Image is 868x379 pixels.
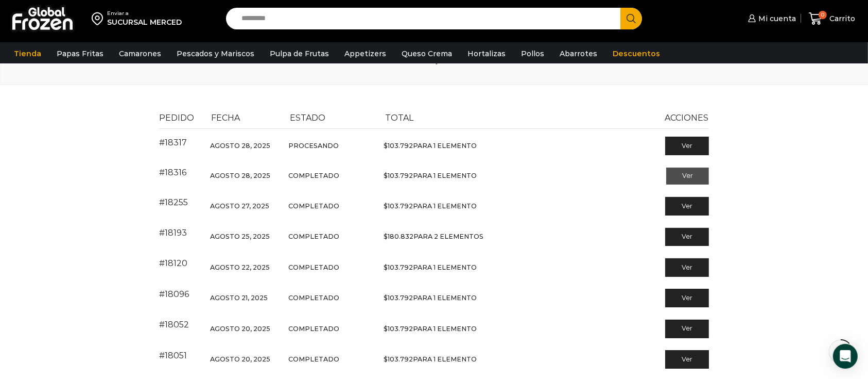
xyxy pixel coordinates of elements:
[159,289,189,299] a: Ver número del pedido 18096
[384,142,388,150] span: $
[827,13,855,24] span: Carrito
[462,44,511,63] a: Hortalizas
[418,51,463,65] span: Mi perfil
[379,161,505,191] td: para 1 elemento
[210,233,270,240] time: Agosto 25, 2025
[384,202,413,210] span: 103.792
[210,172,270,179] time: Agosto 28, 2025
[210,202,269,210] time: Agosto 27, 2025
[396,44,457,63] a: Queso Crema
[211,113,240,123] span: Fecha
[159,138,187,147] a: Ver número del pedido 18317
[107,17,182,27] div: SUCURSAL MERCED
[384,172,413,179] span: 103.792
[265,44,334,63] a: Pulpa de Frutas
[379,222,505,252] td: para 2 elementos
[284,222,379,252] td: Completado
[159,113,194,123] span: Pedido
[92,10,107,27] img: address-field-icon.svg
[833,344,858,369] div: Open Intercom Messenger
[384,355,413,363] span: 103.792
[379,191,505,221] td: para 1 elemento
[171,44,259,63] a: Pescados y Mariscos
[516,44,549,63] a: Pollos
[284,344,379,374] td: Completado
[159,258,187,268] a: Ver número del pedido 18120
[210,355,270,363] time: Agosto 20, 2025
[210,263,270,271] time: Agosto 22, 2025
[284,283,379,314] td: Completado
[665,289,709,307] a: Ver
[379,128,505,161] td: para 1 elemento
[384,325,413,333] span: 103.792
[665,197,709,216] a: Ver
[819,11,827,19] span: 0
[159,197,188,207] a: Ver número del pedido 18255
[384,294,413,302] span: 103.792
[290,113,325,123] span: Estado
[756,13,796,24] span: Mi cuenta
[384,233,413,240] span: 180.832
[607,44,665,63] a: Descuentos
[284,252,379,283] td: Completado
[379,314,505,344] td: para 1 elemento
[379,283,505,314] td: para 1 elemento
[384,294,388,302] span: $
[665,350,709,369] a: Ver
[107,10,182,17] div: Enviar a
[554,44,602,63] a: Abarrotes
[210,325,270,333] time: Agosto 20, 2025
[51,44,109,63] a: Papas Fritas
[159,168,186,177] a: Ver número del pedido 18316
[284,314,379,344] td: Completado
[159,351,187,360] a: Ver número del pedido 18051
[745,8,796,29] a: Mi cuenta
[666,168,709,185] a: Ver
[284,191,379,221] td: Completado
[384,325,388,333] span: $
[9,44,46,63] a: Tienda
[384,172,388,179] span: $
[665,137,709,155] a: Ver
[384,142,413,150] span: 103.792
[665,320,709,338] a: Ver
[210,294,268,302] time: Agosto 21, 2025
[114,44,166,63] a: Camarones
[384,263,388,271] span: $
[210,142,270,150] time: Agosto 28, 2025
[665,113,709,123] span: Acciones
[665,258,709,277] a: Ver
[159,228,187,238] a: Ver número del pedido 18193
[384,355,388,363] span: $
[384,202,388,210] span: $
[665,228,709,246] a: Ver
[620,8,642,29] button: Search button
[284,128,379,161] td: Procesando
[339,44,391,63] a: Appetizers
[384,263,413,271] span: 103.792
[384,233,388,240] span: $
[284,161,379,191] td: Completado
[379,252,505,283] td: para 1 elemento
[806,7,858,31] a: 0 Carrito
[159,320,189,329] a: Ver número del pedido 18052
[385,113,413,123] span: Total
[379,344,505,374] td: para 1 elemento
